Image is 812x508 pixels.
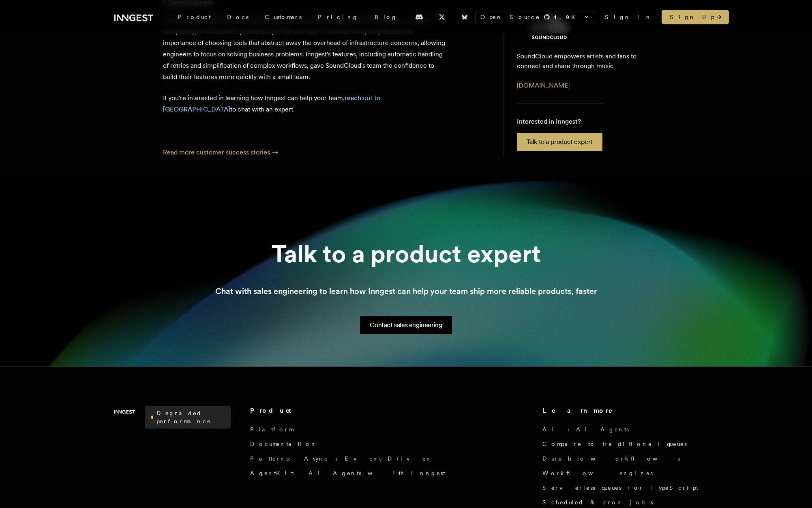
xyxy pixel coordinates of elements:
a: Scheduled & cron jobs [542,498,653,506]
h2: Talk to a product expert [272,242,541,266]
p: Chat with sales engineering to learn how Inngest can help your team ship more reliable products, ... [215,285,597,297]
a: Serverless queues for TypeScript [542,484,698,492]
a: Blog [366,10,405,24]
a: [DOMAIN_NAME] [517,81,570,89]
a: Read more customer success stories → [163,148,279,156]
span: Open Source [480,13,540,21]
p: SoundCloud's adoption of Inngest for new video workflows brought about efficiency, reduced comple... [163,15,447,83]
a: Workflow engines [542,469,653,477]
a: Discord [410,11,428,24]
a: Contact sales engineering [360,316,452,334]
a: Platform [250,425,293,433]
a: Docs [219,10,257,24]
p: SoundCloud empowers artists and fans to connect and share through music [517,51,636,71]
a: Patterns: Async + Event-Driven [250,454,432,463]
a: Customers [257,10,310,24]
p: If you're interested in learning how Inngest can help your team, to chat with an expert. [163,92,447,115]
a: Degraded performance [145,406,231,429]
h4: Product [250,406,445,416]
a: Compare to traditional queues [542,440,687,448]
a: Durable workflows [542,454,680,463]
a: Pricing [310,10,366,24]
a: Bluesky [456,11,473,24]
a: Sign Up [662,10,729,24]
a: Documentation [250,440,317,448]
h4: Learn more [542,406,698,416]
a: X [433,11,451,24]
a: Talk to a product expert [517,133,602,151]
a: AI + AI Agents [542,425,629,433]
div: Product [169,10,219,24]
p: Interested in Inngest? [517,117,602,126]
a: Sign In [605,13,652,21]
span: 4.9 K [553,13,580,21]
a: AgentKit: AI Agents with Inngest [250,469,445,477]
